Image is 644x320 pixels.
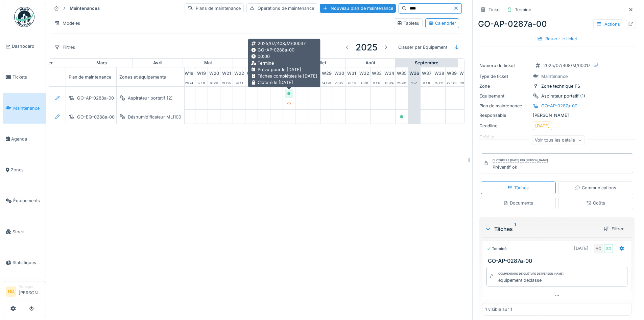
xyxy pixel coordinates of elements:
div: Prévu pour le [DATE] [251,66,317,73]
strong: Maintenances [67,5,102,12]
div: Manager [19,284,43,289]
div: W 35 [396,67,408,78]
div: Voir tous les détails [532,135,585,145]
div: 15 -> 21 [433,78,445,86]
div: [DATE] [535,123,550,129]
div: Clôturé le [DATE] [251,79,317,86]
div: GO-AP-0287a-00 [478,18,636,30]
span: Tickets [13,74,43,80]
div: 2025/07/408/M/00037 [251,40,317,47]
div: Tableau [397,20,420,26]
div: Communications [575,185,616,191]
li: [PERSON_NAME] [19,284,43,299]
span: Zones [11,167,43,173]
div: Commentaire de clôture de [PERSON_NAME] [498,272,564,276]
div: 22 -> 28 [446,78,458,86]
div: Aspirateur portatif (2) [128,95,173,101]
h3: 2025 [356,42,378,52]
div: 28 -> 4 [183,78,195,86]
div: Deadline [479,123,530,129]
div: mai [183,59,233,67]
div: W 23 [245,67,258,78]
div: équipement déclasse [498,277,564,283]
div: 28 -> 3 [345,78,358,86]
div: Plan de maintenance [479,103,530,109]
div: Maintenance [541,73,568,80]
div: Terminé [515,6,531,13]
div: Terminé [251,60,317,66]
div: Déshumidificateur ML1100E ZC [128,114,191,120]
span: Statistiques [13,259,43,266]
div: Type de ticket [479,73,530,80]
div: 26 -> 1 [233,78,245,86]
div: Zones et équipements [117,67,184,86]
div: Aspirateur portatif (1) [541,93,585,99]
img: Badge_color-CXgf-gQk.svg [14,7,34,27]
div: 2025/07/408/M/00017 [543,62,590,69]
div: 8 -> 14 [421,78,433,86]
div: 11 -> 17 [371,78,383,86]
a: Agenda [3,124,46,154]
div: W 22 [233,67,245,78]
span: Stock [13,229,43,235]
div: 18 -> 24 [383,78,395,86]
div: Filtrer [601,224,626,233]
div: Plan de maintenance [66,67,134,86]
div: W 32 [358,67,370,78]
h3: GO-AP-0287a-00 [488,258,629,264]
div: W 19 [195,67,208,78]
li: ND [6,286,16,297]
div: Actions [593,19,623,29]
div: Tâches [485,225,598,233]
div: 25 -> 31 [396,78,408,86]
div: Opérations de maintenance [246,3,317,13]
div: 12 -> 18 [208,78,220,86]
div: W 29 [320,67,333,78]
div: Préventif ok [493,164,548,170]
div: Documents [503,200,533,206]
div: septembre [396,59,458,67]
div: Coûts [586,200,605,206]
div: 1 visible sur 1 [485,306,512,313]
div: 21 -> 27 [333,78,345,86]
a: Statistiques [3,247,46,278]
div: Nouveau plan de maintenance [320,4,396,13]
div: Filtres [51,42,78,52]
div: Clôturé le [DATE] par [PERSON_NAME] [493,158,548,163]
div: Classer par Équipement [395,42,450,52]
sup: 1 [514,225,516,233]
span: Équipements [13,197,43,204]
div: GO-AP-0288a-00 [251,47,317,53]
div: W 20 [208,67,220,78]
div: W 33 [371,67,383,78]
div: GO-EQ-0288a-00 [77,114,115,120]
div: 4 -> 10 [358,78,370,86]
div: AC [594,244,603,253]
a: Tickets [3,62,46,92]
div: 29 -> 5 [458,78,470,86]
div: Modèles [51,18,83,28]
div: W 31 [345,67,358,78]
div: GO-AP-0288a-00 [77,95,114,101]
div: W 38 [433,67,445,78]
div: 19 -> 25 [220,78,233,86]
a: Maintenance [3,93,46,124]
div: 1 -> 7 [408,78,420,86]
div: 00:00 [251,53,317,60]
div: Calendrier [428,20,456,26]
div: W 39 [446,67,458,78]
div: Ticket [488,6,501,13]
a: Dashboard [3,31,46,62]
div: Numéro de ticket [479,62,530,69]
div: 5 -> 11 [195,78,208,86]
div: W 37 [421,67,433,78]
div: Tâches complétées le [DATE] [251,73,317,79]
a: Stock [3,216,46,247]
span: Maintenance [13,105,43,111]
div: W 34 [383,67,395,78]
div: [DATE] [574,245,589,252]
div: Équipement [479,93,530,99]
a: ND Manager[PERSON_NAME] [6,284,43,300]
div: 2 -> 8 [245,78,258,86]
div: W 18 [183,67,195,78]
